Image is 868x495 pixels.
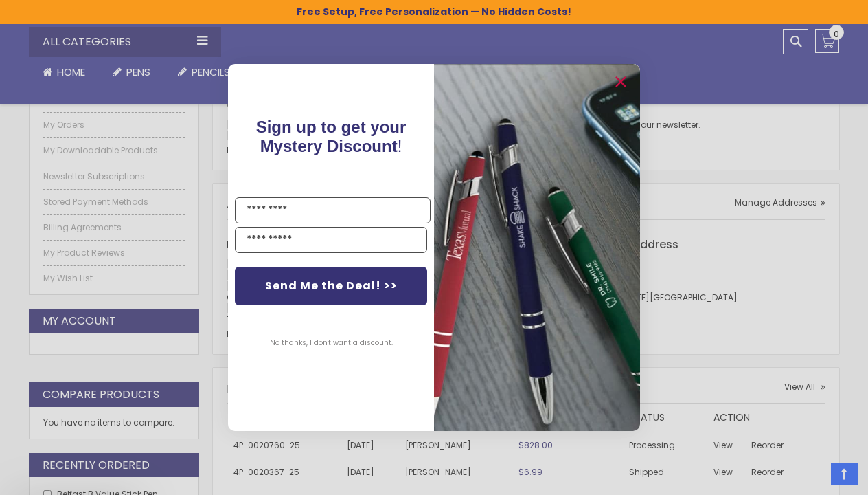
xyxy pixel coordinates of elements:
[610,71,632,93] button: Close dialog
[256,118,407,155] span: Sign up to get your Mystery Discount
[235,267,427,305] button: Send Me the Deal! >>
[256,118,407,155] span: !
[434,64,640,430] img: pop-up-image
[263,326,400,360] button: No thanks, I don't want a discount.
